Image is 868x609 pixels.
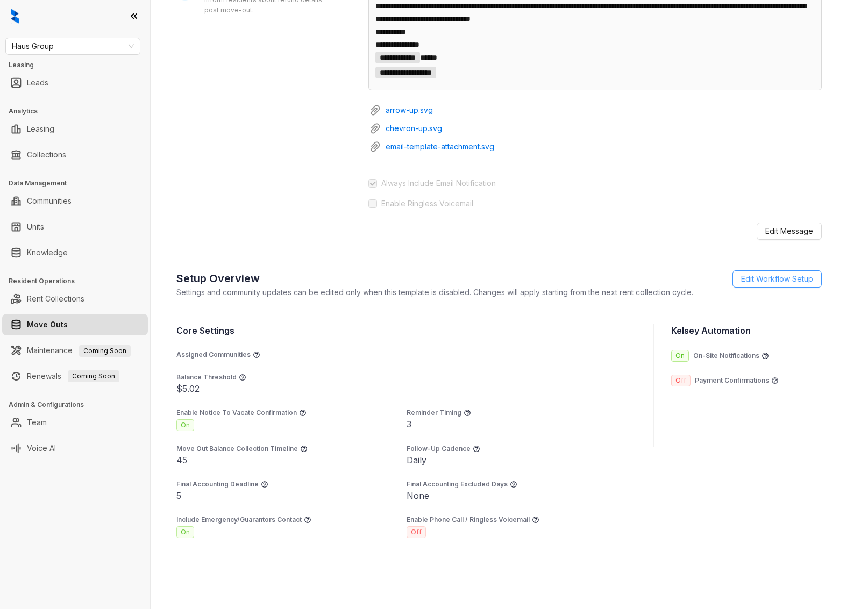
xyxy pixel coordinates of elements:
h3: Analytics [9,106,150,116]
a: Leads [27,72,48,94]
p: Final Accounting Excluded Days [407,479,508,489]
p: Enable Notice To Vacate Confirmation [176,408,297,418]
button: Edit Message [757,223,822,240]
a: Voice AI [27,438,56,459]
a: Leasing [27,118,54,140]
span: paper-clip [369,123,381,134]
a: Collections [27,144,66,166]
p: Reminder Timing [407,408,461,418]
li: Voice AI [2,438,148,459]
a: Team [27,412,47,433]
span: Edit Message [765,225,813,237]
p: Move Out Balance Collection Timeline [176,444,298,454]
p: On-Site Notifications [693,351,759,361]
span: arrow-up.svg [386,104,539,116]
h3: Core Settings [176,324,636,337]
div: 45 [176,454,407,467]
p: Balance Threshold [176,372,237,382]
span: Edit Workflow Setup [741,273,813,285]
a: Units [27,216,44,238]
div: Daily [407,454,637,467]
span: Enable Ringless Voicemail [377,198,478,210]
li: Communities [2,190,148,212]
span: email-template-attachment.svg [386,141,539,153]
p: Payment Confirmations [695,376,769,385]
a: Edit Workflow Setup [732,270,822,288]
span: chevron-up.svg [386,123,539,134]
span: paper-clip [369,141,381,153]
p: Assigned Communities [176,350,251,360]
a: Communities [27,190,72,212]
span: paper-clip [369,104,381,116]
h3: Leasing [9,60,150,70]
p: Final Accounting Deadline [176,479,259,489]
span: Coming Soon [79,345,131,357]
h3: Data Management [9,178,150,188]
p: Follow-Up Cadence [407,444,471,454]
p: Enable Phone Call / Ringless Voicemail [407,515,530,525]
div: 5 [176,489,407,502]
span: On [671,350,689,362]
span: Off [407,526,426,538]
span: On [176,526,194,538]
li: Leasing [2,118,148,140]
li: Collections [2,144,148,166]
div: $5.02 [176,382,636,395]
h2: Setup Overview [176,270,693,286]
li: Rent Collections [2,288,148,310]
li: Leads [2,72,148,94]
a: Move Outs [27,314,68,335]
p: Settings and community updates can be edited only when this template is disabled. Changes will ap... [176,286,693,298]
a: RenewalsComing Soon [27,366,119,387]
li: Units [2,216,148,238]
p: Include Emergency/Guarantors Contact [176,515,302,525]
h3: Kelsey Automation [671,324,822,337]
li: Move Outs [2,314,148,335]
div: 3 [407,418,637,431]
span: Always Include Email Notification [377,177,500,189]
span: Coming Soon [68,370,119,382]
span: Haus Group [12,38,134,54]
li: Knowledge [2,242,148,263]
div: None [407,489,637,502]
a: Knowledge [27,242,68,263]
img: logo [11,9,19,24]
h3: Resident Operations [9,276,150,286]
h3: Admin & Configurations [9,400,150,410]
span: On [176,419,194,431]
span: Off [671,375,691,386]
li: Maintenance [2,340,148,361]
li: Renewals [2,366,148,387]
a: Rent Collections [27,288,84,310]
li: Team [2,412,148,433]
